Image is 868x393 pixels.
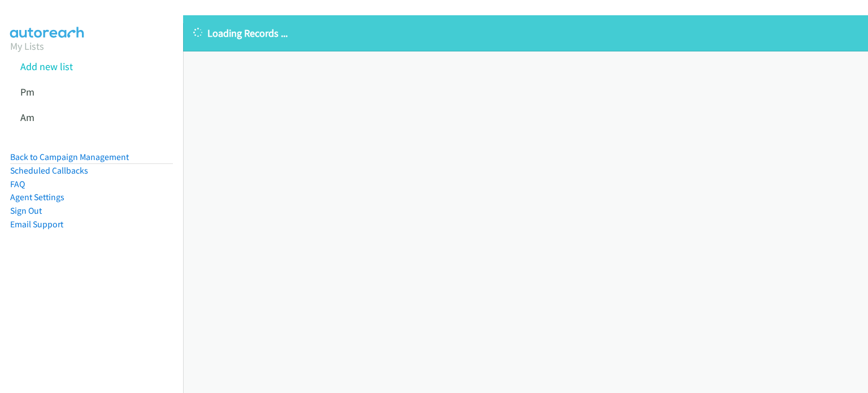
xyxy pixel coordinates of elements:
a: Scheduled Callbacks [10,165,88,176]
a: Email Support [10,219,63,230]
p: Loading Records ... [193,25,858,41]
a: Am [20,111,34,124]
a: My Lists [10,40,44,53]
a: Pm [20,85,34,98]
a: Sign Out [10,205,42,216]
a: Agent Settings [10,192,64,202]
a: Add new list [20,60,73,73]
a: Back to Campaign Management [10,152,129,162]
a: FAQ [10,179,25,189]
